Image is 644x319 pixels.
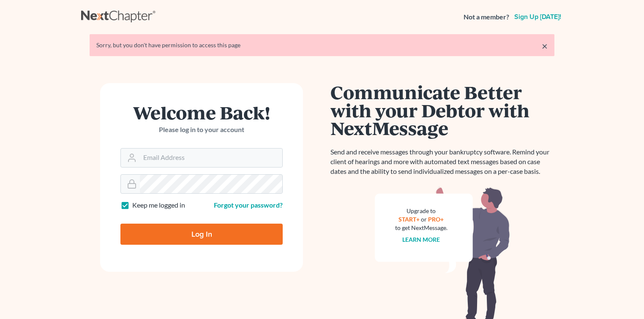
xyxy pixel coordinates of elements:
[513,14,563,20] a: Sign up [DATE]!
[120,125,283,135] p: Please log in to your account
[140,149,282,167] input: Email Address
[464,12,509,22] strong: Not a member?
[96,41,548,49] div: Sorry, but you don't have permission to access this page
[542,41,548,51] a: ×
[214,201,283,209] a: Forgot your password?
[330,147,554,176] p: Send and receive messages through your bankruptcy software. Remind your client of hearings and mo...
[399,216,420,223] a: START+
[395,207,448,215] div: Upgrade to
[421,216,427,223] span: or
[330,83,554,137] h1: Communicate Better with your Debtor with NextMessage
[120,224,283,245] input: Log In
[132,200,185,210] label: Keep me logged in
[395,224,448,232] div: to get NextMessage.
[428,216,444,223] a: PRO+
[403,236,440,243] a: Learn more
[120,103,283,122] h1: Welcome Back!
